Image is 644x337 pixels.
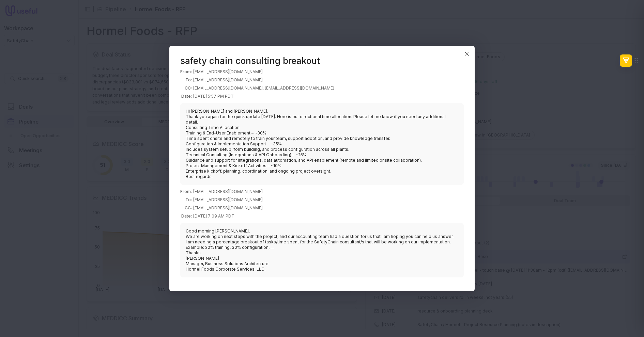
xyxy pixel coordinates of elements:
[180,76,193,84] th: To:
[193,94,234,99] time: [DATE] 5:57 PM PDT
[180,92,193,100] th: Date:
[193,196,263,204] td: [EMAIL_ADDRESS][DOMAIN_NAME]
[180,103,464,185] blockquote: Hi [PERSON_NAME] and [PERSON_NAME]. Thank you again for the quick update [DATE]. Here is our dire...
[193,76,334,84] td: [EMAIL_ADDRESS][DOMAIN_NAME]
[180,212,193,220] th: Date:
[193,213,234,219] time: [DATE] 7:09 AM PDT
[180,223,464,277] blockquote: Good morning [PERSON_NAME], We are working on next steps with the project, and our accounting tea...
[193,188,263,196] td: [EMAIL_ADDRESS][DOMAIN_NAME]
[180,204,193,212] th: CC:
[180,196,193,204] th: To:
[180,57,464,65] header: safety chain consulting breakout
[180,68,193,76] th: From:
[193,204,263,212] td: [EMAIL_ADDRESS][DOMAIN_NAME]
[180,84,193,92] th: CC:
[193,84,334,92] td: [EMAIL_ADDRESS][DOMAIN_NAME], [EMAIL_ADDRESS][DOMAIN_NAME]
[462,49,472,59] button: Close
[180,188,193,196] th: From:
[193,68,334,76] td: [EMAIL_ADDRESS][DOMAIN_NAME]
